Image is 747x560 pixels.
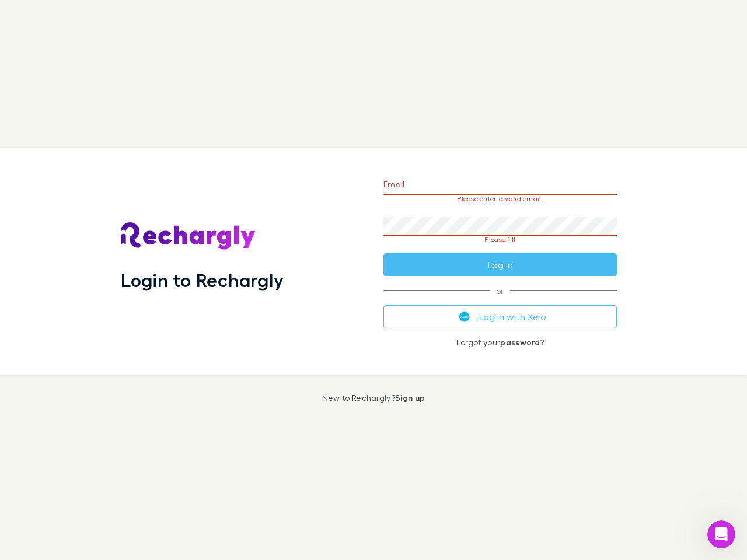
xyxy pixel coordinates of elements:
[383,290,617,291] span: or
[383,338,617,347] p: Forgot your ?
[383,253,617,276] button: Log in
[395,393,425,402] a: Sign up
[459,311,470,322] img: Xero's logo
[383,236,617,244] p: Please fill
[383,195,617,203] p: Please enter a valid email.
[707,520,735,548] iframe: Intercom live chat
[121,222,256,250] img: Rechargly's Logo
[383,305,617,328] button: Log in with Xero
[121,269,284,291] h1: Login to Rechargly
[322,393,425,402] p: New to Rechargly?
[500,337,540,347] a: password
